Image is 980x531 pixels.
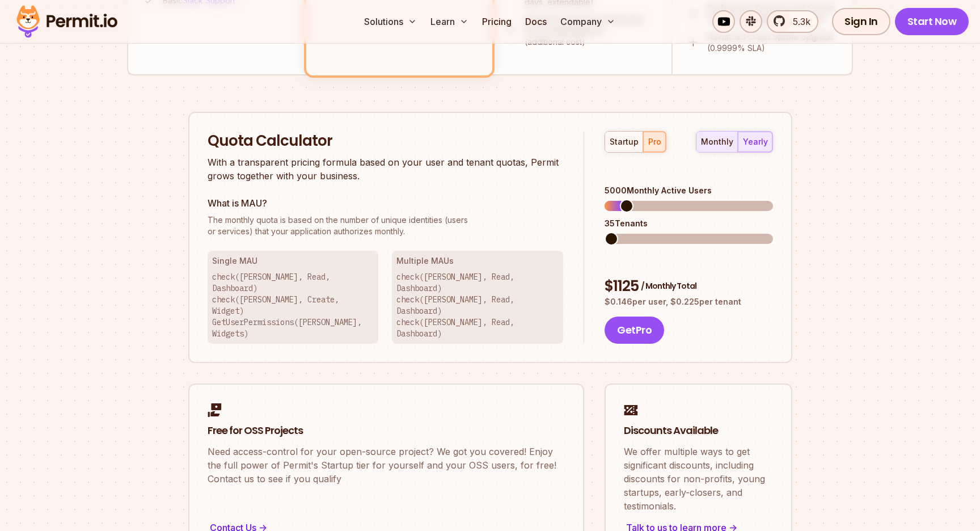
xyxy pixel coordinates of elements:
[208,424,565,438] h2: Free for OSS Projects
[208,196,564,210] h3: What is MAU?
[767,10,818,33] a: 5.3k
[605,296,772,307] p: $ 0.146 per user, $ 0.225 per tenant
[624,424,773,438] h2: Discounts Available
[396,271,559,339] p: check([PERSON_NAME], Read, Dashboard) check([PERSON_NAME], Read, Dashboard) check([PERSON_NAME], ...
[786,15,810,28] span: 5.3k
[521,10,551,33] a: Docs
[610,136,639,147] div: startup
[605,218,772,229] div: 35 Tenants
[556,10,620,33] button: Company
[426,10,473,33] button: Learn
[396,255,559,267] h3: Multiple MAUs
[360,10,421,33] button: Solutions
[212,271,374,339] p: check([PERSON_NAME], Read, Dashboard) check([PERSON_NAME], Create, Widget) GetUserPermissions([PE...
[208,445,565,486] p: Need access-control for your open-source project? We got you covered! Enjoy the full power of Per...
[212,255,374,267] h3: Single MAU
[208,131,564,151] h2: Quota Calculator
[11,2,122,41] img: Permit logo
[605,317,664,344] button: GetPro
[605,185,772,196] div: 5000 Monthly Active Users
[895,8,969,35] a: Start Now
[208,155,564,183] p: With a transparent pricing formula based on your user and tenant quotas, Permit grows together wi...
[208,214,564,226] span: The monthly quota is based on the number of unique identities (users
[624,445,773,513] p: We offer multiple ways to get significant discounts, including discounts for non-profits, young s...
[605,276,772,297] div: $ 1125
[208,214,564,237] p: or services) that your application authorizes monthly.
[641,280,696,292] span: / Monthly Total
[478,10,516,33] a: Pricing
[701,136,733,147] div: monthly
[832,8,890,35] a: Sign In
